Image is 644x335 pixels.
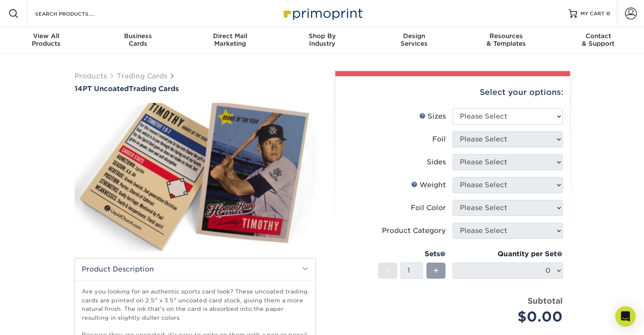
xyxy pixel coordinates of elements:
div: Sizes [419,111,446,122]
span: Design [368,32,460,40]
strong: Subtotal [528,296,563,305]
a: BusinessCards [92,27,184,54]
span: MY CART [580,10,605,17]
div: Quantity per Set [453,249,563,259]
span: Direct Mail [184,32,276,40]
a: DesignServices [368,27,460,54]
span: Contact [552,32,644,40]
div: Foil Color [411,203,446,213]
div: Select your options: [342,76,563,108]
div: & Templates [460,32,552,47]
span: - [386,264,390,277]
div: & Support [552,32,644,47]
div: Cards [92,32,184,47]
input: SEARCH PRODUCTS..... [34,8,117,19]
a: Shop ByIndustry [276,27,368,54]
img: 14PT Uncoated 01 [75,94,316,260]
a: Direct MailMarketing [184,27,276,54]
div: $0.00 [459,307,563,327]
span: 14PT Uncoated [75,85,129,93]
span: Shop By [276,32,368,40]
div: Services [368,32,460,47]
span: + [433,264,439,277]
div: Sides [427,157,446,167]
div: Product Category [382,226,446,236]
a: 14PT UncoatedTrading Cards [75,85,316,93]
a: Resources& Templates [460,27,552,54]
div: Industry [276,32,368,47]
span: Resources [460,32,552,40]
h1: Trading Cards [75,85,316,93]
div: Sets [378,249,446,259]
span: Business [92,32,184,40]
div: Weight [411,180,446,190]
div: Marketing [184,32,276,47]
a: Trading Cards [117,72,167,80]
h2: Product Description [75,258,315,280]
div: Foil [432,134,446,144]
img: Primoprint [280,4,365,22]
a: Contact& Support [552,27,644,54]
a: Products [75,72,107,80]
span: 0 [606,11,610,17]
div: Open Intercom Messenger [615,306,636,327]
